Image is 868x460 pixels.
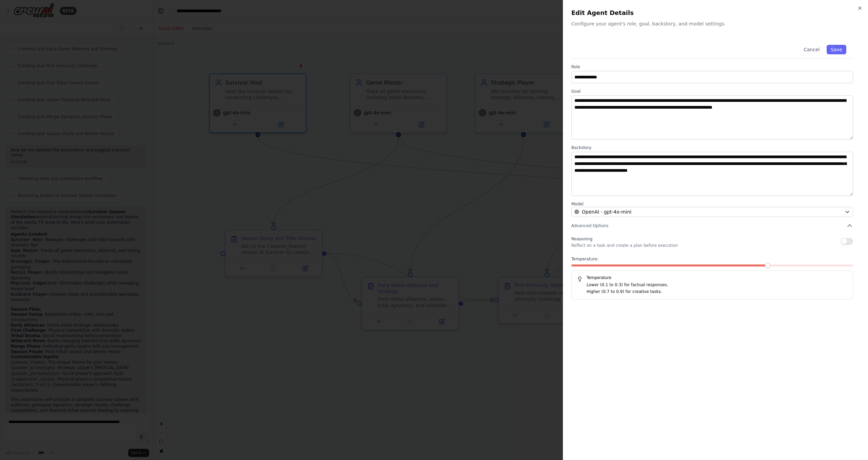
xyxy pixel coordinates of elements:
[577,275,847,280] h5: Temperature
[571,222,853,229] button: Advanced Options
[571,8,860,18] h2: Edit Agent Details
[571,145,853,150] label: Backstory
[571,201,853,207] label: Model
[571,256,598,262] span: Temperature:
[587,289,847,295] p: Higher (0.7 to 0.9) for creative tasks.
[571,237,592,241] span: Reasoning
[571,64,853,70] label: Role
[827,45,846,54] button: Save
[582,208,631,215] span: OpenAI - gpt-4o-mini
[571,207,853,217] button: OpenAI - gpt-4o-mini
[571,243,678,248] p: Reflect on a task and create a plan before execution
[800,45,824,54] button: Cancel
[571,223,608,228] span: Advanced Options
[587,282,847,289] p: Lower (0.1 to 0.3) for factual responses.
[571,89,853,94] label: Goal
[571,20,860,27] p: Configure your agent's role, goal, backstory, and model settings.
